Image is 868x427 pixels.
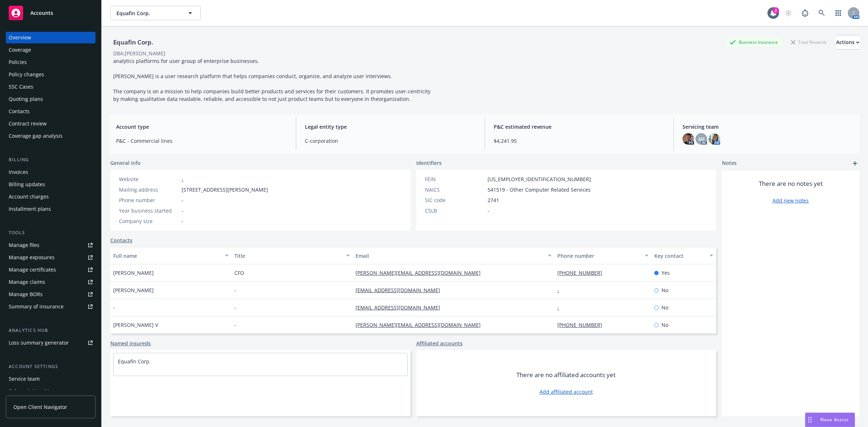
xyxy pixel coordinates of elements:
[9,106,30,117] div: Contacts
[773,197,809,204] a: Add new notes
[557,269,608,276] a: [PHONE_NUMBER]
[488,175,591,183] span: [US_EMPLOYER_IDENTIFICATION_NUMBER]
[305,137,476,145] span: C-corporation
[119,186,179,193] div: Mailing address
[9,118,47,129] div: Contract review
[805,413,855,427] button: Nova Assist
[113,286,154,294] span: [PERSON_NAME]
[661,321,668,329] span: No
[118,358,151,365] a: Equafin Corp.
[698,135,705,143] span: MJ
[6,69,95,80] a: Policy changes
[661,286,668,294] span: No
[6,93,95,105] a: Quoting plans
[425,196,485,204] div: SIC code
[356,321,486,328] a: [PERSON_NAME][EMAIL_ADDRESS][DOMAIN_NAME]
[356,269,486,276] a: [PERSON_NAME][EMAIL_ADDRESS][DOMAIN_NAME]
[6,327,95,334] div: Analytics hub
[6,264,95,276] a: Manage certificates
[113,57,432,102] span: analytics platforms for user group of enterprise businesses. [PERSON_NAME] is a user research pla...
[6,229,95,236] div: Tools
[6,32,95,43] a: Overview
[113,252,221,260] div: Full name
[231,247,353,264] button: Title
[234,286,236,294] span: -
[781,6,796,20] a: Start snowing
[805,413,814,427] div: Drag to move
[356,287,446,294] a: [EMAIL_ADDRESS][DOMAIN_NAME]
[110,38,156,47] div: Equafin Corp.
[651,247,716,264] button: Key contact
[722,159,737,168] span: Notes
[6,239,95,251] a: Manage files
[6,3,95,23] a: Accounts
[116,9,179,17] span: Equafin Corp.
[709,133,720,145] img: photo
[113,304,115,311] span: -
[182,207,183,214] span: -
[6,385,95,397] a: Sales relationships
[6,106,95,117] a: Contacts
[6,56,95,68] a: Policies
[6,289,95,300] a: Manage BORs
[9,69,44,80] div: Policy changes
[814,6,829,20] a: Search
[305,123,476,131] span: Legal entity type
[6,118,95,129] a: Contract review
[488,207,489,214] span: -
[416,340,463,347] a: Affiliated accounts
[6,191,95,202] a: Account charges
[30,10,53,16] span: Accounts
[110,6,201,20] button: Equafin Corp.
[6,166,95,178] a: Invoices
[110,236,132,244] a: Contacts
[9,276,45,288] div: Manage claims
[9,301,64,312] div: Summary of insurance
[661,269,670,277] span: Yes
[6,203,95,215] a: Installment plans
[425,175,485,183] div: FEIN
[682,133,694,145] img: photo
[831,6,846,20] a: Switch app
[425,186,485,193] div: NAICS
[13,403,67,411] span: Open Client Navigator
[182,186,268,193] span: [STREET_ADDRESS][PERSON_NAME]
[9,385,55,397] div: Sales relationships
[494,137,665,145] span: $4,241.95
[494,123,665,131] span: P&C estimated revenue
[554,247,651,264] button: Phone number
[540,388,593,396] a: Add affiliated account
[110,340,151,347] a: Named insureds
[787,38,830,47] div: Total Rewards
[773,7,779,14] div: 2
[119,207,179,214] div: Year business started
[182,176,183,183] a: -
[654,252,705,260] div: Key contact
[488,196,499,204] span: 2741
[182,196,183,204] span: -
[820,417,849,423] span: Nova Assist
[9,252,55,263] div: Manage exposures
[234,269,244,277] span: CFO
[6,81,95,93] a: SSC Cases
[9,32,31,43] div: Overview
[9,81,33,93] div: SSC Cases
[9,191,49,202] div: Account charges
[6,276,95,288] a: Manage claims
[6,179,95,190] a: Billing updates
[9,337,69,349] div: Loss summary generator
[6,373,95,385] a: Service team
[113,321,158,329] span: [PERSON_NAME] V
[356,304,446,311] a: [EMAIL_ADDRESS][DOMAIN_NAME]
[356,252,544,260] div: Email
[661,304,668,311] span: No
[557,304,565,311] a: -
[6,130,95,142] a: Coverage gap analysis
[113,50,165,57] div: DBA: [PERSON_NAME]
[113,269,154,277] span: [PERSON_NAME]
[119,217,179,225] div: Company size
[557,287,565,294] a: -
[9,130,63,142] div: Coverage gap analysis
[798,6,812,20] a: Report a Bug
[9,203,51,215] div: Installment plans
